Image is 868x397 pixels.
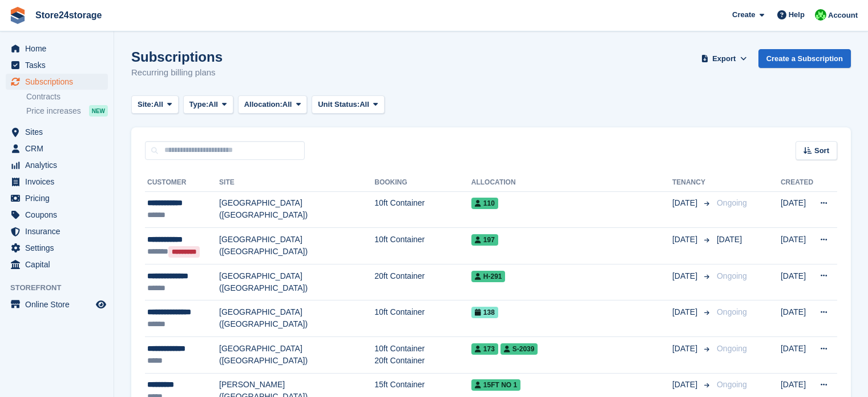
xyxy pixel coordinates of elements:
[672,270,700,282] span: [DATE]
[318,99,360,110] span: Unit Status:
[471,198,498,209] span: 110
[282,99,292,110] span: All
[6,157,108,173] a: menu
[717,307,747,316] span: Ongoing
[6,256,108,272] a: menu
[26,105,108,117] a: Price increases NEW
[183,95,233,114] button: Type: All
[374,337,471,374] td: 10ft Container 20ft Container
[25,157,94,173] span: Analytics
[25,74,94,90] span: Subscriptions
[9,7,26,24] img: stora-icon-8386f47178a22dfd0bd8f6a31ec36ba5ce8667c1dd55bd0f319d3a0aa187defe.svg
[131,95,179,114] button: Site: All
[6,41,108,57] a: menu
[699,49,749,68] button: Export
[717,380,747,389] span: Ongoing
[500,343,538,355] span: S-2039
[374,228,471,264] td: 10ft Container
[471,343,498,355] span: 173
[6,207,108,223] a: menu
[25,141,94,157] span: CRM
[25,296,94,312] span: Online Store
[672,234,700,246] span: [DATE]
[6,57,108,73] a: menu
[717,271,747,280] span: Ongoing
[717,344,747,353] span: Ongoing
[94,298,108,311] a: Preview store
[219,191,374,228] td: [GEOGRAPHIC_DATA] ([GEOGRAPHIC_DATA])
[712,53,736,65] span: Export
[758,49,851,68] a: Create a Subscription
[219,228,374,264] td: [GEOGRAPHIC_DATA] ([GEOGRAPHIC_DATA])
[781,300,813,337] td: [DATE]
[471,234,498,246] span: 197
[672,197,700,209] span: [DATE]
[672,343,700,355] span: [DATE]
[6,240,108,256] a: menu
[25,124,94,140] span: Sites
[374,191,471,228] td: 10ft Container
[672,379,700,391] span: [DATE]
[25,240,94,256] span: Settings
[219,300,374,337] td: [GEOGRAPHIC_DATA] ([GEOGRAPHIC_DATA])
[6,124,108,140] a: menu
[781,264,813,300] td: [DATE]
[672,306,700,318] span: [DATE]
[154,99,163,110] span: All
[828,10,858,21] span: Account
[471,307,498,318] span: 138
[815,9,826,21] img: Tracy Harper
[219,174,374,192] th: Site
[781,191,813,228] td: [DATE]
[189,99,209,110] span: Type:
[6,174,108,190] a: menu
[10,282,114,294] span: Storefront
[6,141,108,157] a: menu
[471,174,672,192] th: Allocation
[25,256,94,272] span: Capital
[244,99,282,110] span: Allocation:
[360,99,369,110] span: All
[374,264,471,300] td: 20ft Container
[781,174,813,192] th: Created
[25,174,94,190] span: Invoices
[238,95,308,114] button: Allocation: All
[312,95,384,114] button: Unit Status: All
[672,174,712,192] th: Tenancy
[25,190,94,206] span: Pricing
[814,145,829,157] span: Sort
[717,198,747,207] span: Ongoing
[781,228,813,264] td: [DATE]
[26,106,81,117] span: Price increases
[717,235,742,244] span: [DATE]
[219,264,374,300] td: [GEOGRAPHIC_DATA] ([GEOGRAPHIC_DATA])
[6,190,108,206] a: menu
[131,49,223,65] h1: Subscriptions
[6,223,108,239] a: menu
[26,91,108,102] a: Contracts
[471,379,520,391] span: 15FT No 1
[138,99,154,110] span: Site:
[25,41,94,57] span: Home
[781,337,813,374] td: [DATE]
[25,207,94,223] span: Coupons
[732,9,755,21] span: Create
[374,174,471,192] th: Booking
[789,9,805,21] span: Help
[471,271,506,282] span: H-291
[25,57,94,73] span: Tasks
[89,105,108,117] div: NEW
[219,337,374,374] td: [GEOGRAPHIC_DATA] ([GEOGRAPHIC_DATA])
[25,223,94,239] span: Insurance
[6,74,108,90] a: menu
[208,99,218,110] span: All
[6,296,108,312] a: menu
[31,6,107,25] a: Store24storage
[374,300,471,337] td: 10ft Container
[131,66,223,79] p: Recurring billing plans
[145,174,219,192] th: Customer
